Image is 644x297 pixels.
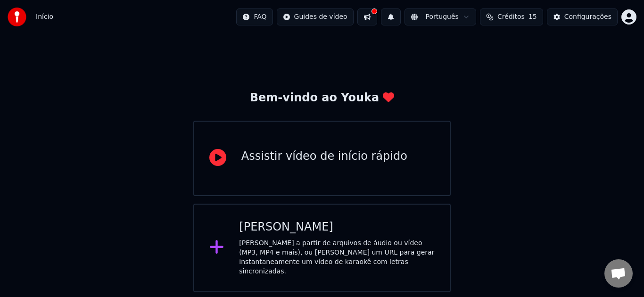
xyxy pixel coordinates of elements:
div: Configurações [564,12,611,22]
span: Início [36,12,53,22]
button: Guides de vídeo [277,8,354,25]
button: FAQ [236,8,272,25]
span: 15 [528,12,537,22]
div: Assistir vídeo de início rápido [241,149,407,164]
div: [PERSON_NAME] a partir de arquivos de áudio ou vídeo (MP3, MP4 e mais), ou [PERSON_NAME] um URL p... [239,239,435,276]
button: Configurações [547,8,618,25]
div: [PERSON_NAME] [239,220,435,235]
img: youka [8,8,26,26]
div: Bem-vindo ao Youka [250,91,394,106]
button: Créditos15 [480,8,543,25]
a: Conversa aberta [604,259,633,288]
span: Créditos [497,12,525,22]
nav: breadcrumb [36,12,53,22]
